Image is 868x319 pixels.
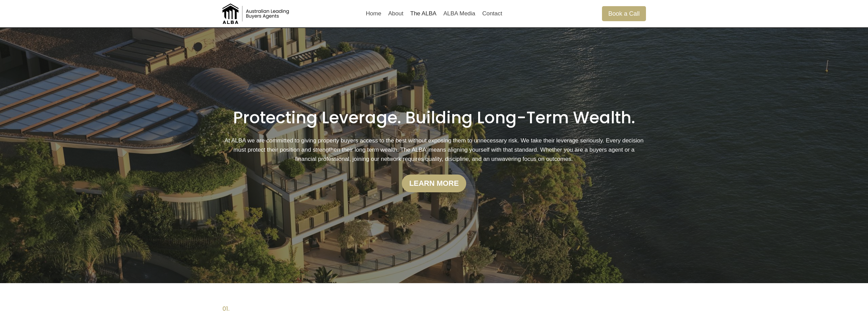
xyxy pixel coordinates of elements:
[362,5,385,22] a: Home
[222,108,646,128] h1: Protecting Leverage. Building Long-Term Wealth.
[385,5,407,22] a: About
[222,305,646,313] h6: 01.
[222,136,646,164] p: At ALBA we are committed to giving property buyers access to the best without exposing them to un...
[402,175,466,192] a: Learn more
[479,5,506,22] a: Contact
[222,3,291,24] img: Australian Leading Buyers Agents
[407,5,440,22] a: The ALBA
[440,5,479,22] a: ALBA Media
[602,6,646,21] a: Book a Call
[362,5,505,22] nav: Primary Navigation
[409,179,459,188] strong: Learn more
